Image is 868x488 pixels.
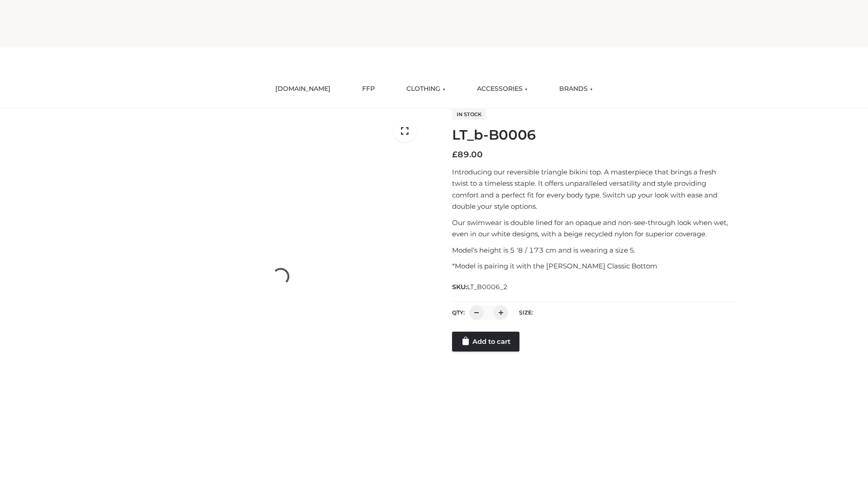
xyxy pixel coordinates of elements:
label: Size: [519,309,533,316]
span: In stock [452,109,486,120]
a: ACCESSORIES [470,79,534,99]
a: Add to cart [452,332,519,352]
a: [DOMAIN_NAME] [269,79,337,99]
p: Our swimwear is double lined for an opaque and non-see-through look when wet, even in our white d... [452,217,734,240]
a: CLOTHING [400,79,452,99]
p: Model’s height is 5 ‘8 / 173 cm and is wearing a size S. [452,244,734,256]
p: Introducing our reversible triangle bikini top. A masterpiece that brings a fresh twist to a time... [452,166,734,212]
span: SKU: [452,282,509,292]
a: BRANDS [552,79,599,99]
label: QTY: [452,309,465,316]
p: *Model is pairing it with the [PERSON_NAME] Classic Bottom [452,260,734,272]
span: LT_B0006_2 [467,283,508,291]
h1: LT_b-B0006 [452,127,734,143]
bdi: 89.00 [452,150,483,160]
span: £ [452,150,458,160]
a: FFP [355,79,382,99]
